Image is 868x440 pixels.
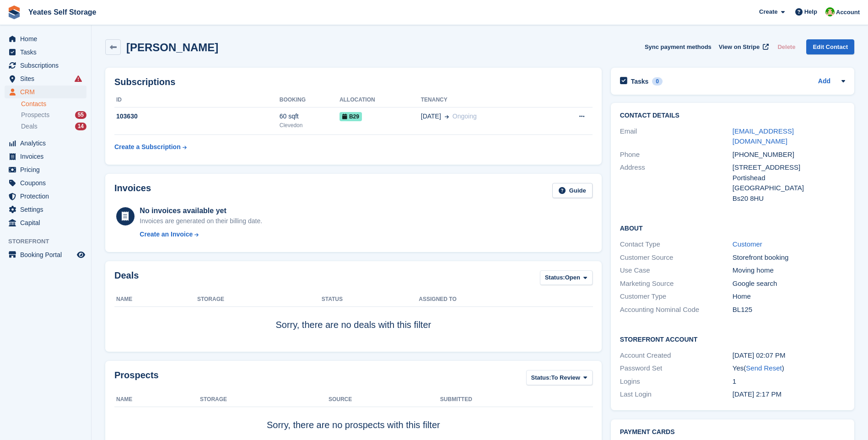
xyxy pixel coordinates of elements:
[620,150,733,160] div: Phone
[322,292,419,307] th: Status
[20,190,75,203] span: Protection
[20,59,75,72] span: Subscriptions
[21,100,86,108] a: Contacts
[620,239,733,250] div: Contact Type
[733,305,845,315] div: BL125
[551,373,580,382] span: To Review
[620,265,733,276] div: Use Case
[804,7,817,16] span: Help
[21,111,49,119] span: Prospects
[552,183,593,198] a: Guide
[5,248,86,261] a: menu
[620,112,845,119] h2: Contact Details
[20,248,75,261] span: Booking Portal
[733,240,762,248] a: Customer
[275,320,431,330] span: Sorry, there are no deals with this filter
[114,142,181,152] div: Create a Subscription
[545,273,565,282] span: Status:
[759,7,777,16] span: Create
[620,334,845,343] h2: Storefront Account
[620,350,733,361] div: Account Created
[114,112,280,121] div: 103630
[329,392,440,407] th: Source
[620,279,733,289] div: Marketing Source
[733,265,845,276] div: Moving home
[114,292,197,307] th: Name
[140,230,262,239] a: Create an Invoice
[620,305,733,315] div: Accounting Nominal Code
[25,5,100,20] a: Yeates Self Storage
[715,39,771,54] a: View on Stripe
[620,162,733,204] div: Address
[818,76,830,87] a: Add
[197,292,322,307] th: Storage
[531,373,551,382] span: Status:
[114,77,593,87] h2: Subscriptions
[620,376,733,387] div: Logins
[140,216,262,226] div: Invoices are generated on their billing date.
[21,122,86,131] a: Deals 14
[5,86,86,98] a: menu
[20,163,75,176] span: Pricing
[75,123,86,130] div: 14
[746,364,782,372] a: Send Reset
[620,429,845,436] h2: Payment cards
[421,93,549,107] th: Tenancy
[114,183,151,198] h2: Invoices
[8,237,91,246] span: Storefront
[114,392,200,407] th: Name
[733,127,794,145] a: [EMAIL_ADDRESS][DOMAIN_NAME]
[5,177,86,189] a: menu
[645,39,712,54] button: Sync payment methods
[267,420,440,430] span: Sorry, there are no prospects with this filter
[114,93,280,107] th: ID
[280,93,340,107] th: Booking
[440,392,593,407] th: Submitted
[620,389,733,400] div: Last Login
[20,203,75,216] span: Settings
[419,292,592,307] th: Assigned to
[75,249,86,260] a: Preview store
[540,270,593,285] button: Status: Open
[20,72,75,85] span: Sites
[114,270,139,287] h2: Deals
[733,193,845,204] div: Bs20 8HU
[200,392,329,407] th: Storage
[620,223,845,232] h2: About
[5,72,86,85] a: menu
[744,364,784,372] span: ( )
[733,173,845,183] div: Portishead
[114,370,159,387] h2: Prospects
[733,291,845,302] div: Home
[5,203,86,216] a: menu
[733,162,845,173] div: [STREET_ADDRESS]
[5,150,86,163] a: menu
[733,390,782,398] time: 2025-08-26 13:17:24 UTC
[719,43,760,52] span: View on Stripe
[126,41,218,54] h2: [PERSON_NAME]
[733,376,845,387] div: 1
[806,39,854,54] a: Edit Contact
[526,370,593,385] button: Status: To Review
[20,32,75,45] span: Home
[733,350,845,361] div: [DATE] 02:07 PM
[733,183,845,193] div: [GEOGRAPHIC_DATA]
[280,121,340,129] div: Clevedon
[733,150,845,160] div: [PHONE_NUMBER]
[20,216,75,229] span: Capital
[836,8,860,17] span: Account
[631,77,649,86] h2: Tasks
[21,110,86,120] a: Prospects 55
[565,273,580,282] span: Open
[733,252,845,263] div: Storefront booking
[620,363,733,374] div: Password Set
[774,39,799,54] button: Delete
[5,32,86,45] a: menu
[5,59,86,72] a: menu
[280,112,340,121] div: 60 sqft
[75,111,86,119] div: 55
[20,46,75,59] span: Tasks
[453,113,477,120] span: Ongoing
[421,112,441,121] span: [DATE]
[20,137,75,150] span: Analytics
